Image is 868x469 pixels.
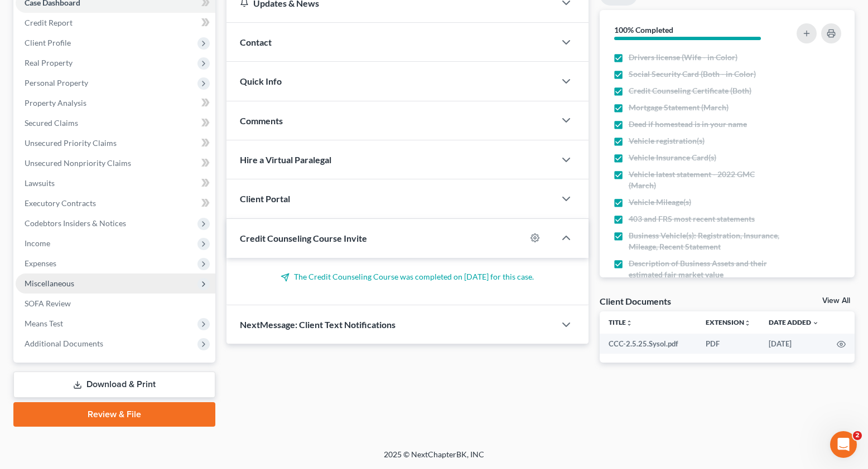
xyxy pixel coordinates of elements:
span: Unsecured Nonpriority Claims [25,158,131,168]
span: Hire a Virtual Paralegal [240,154,331,165]
span: Vehicle registration(s) [629,135,705,146]
span: Comments [240,115,283,126]
p: The Credit Counseling Course was completed on [DATE] for this case. [240,271,575,282]
span: Credit Counseling Certificate (Both) [629,85,751,96]
i: expand_more [812,320,819,326]
span: Codebtors Insiders & Notices [25,218,126,228]
span: Mortgage Statement (March) [629,102,729,113]
span: Credit Report [25,18,73,27]
span: Quick Info [240,76,282,86]
span: Client Profile [25,38,71,47]
div: 2025 © NextChapterBK, INC [116,449,752,469]
a: Credit Report [16,13,215,33]
a: Titleunfold_more [609,318,633,326]
span: Income [25,238,50,248]
span: Property Analysis [25,98,86,108]
a: Date Added expand_more [769,318,819,326]
td: [DATE] [760,334,828,354]
span: Expenses [25,258,56,268]
span: Drivers license (Wife - in Color) [629,52,737,63]
span: Credit Counseling Course Invite [240,233,367,243]
a: Unsecured Nonpriority Claims [16,153,215,173]
a: SOFA Review [16,294,215,314]
a: Property Analysis [16,93,215,113]
a: Review & File [13,402,215,427]
span: Business Vehicle(s): Registration, Insurance, Mileage, Recent Statement [629,230,782,252]
span: Lawsuits [25,178,55,188]
span: NextMessage: Client Text Notifications [240,319,396,330]
span: Vehicle Insurance Card(s) [629,152,716,163]
span: Deed if homestead is in your name [629,119,747,130]
span: Additional Documents [25,339,103,348]
a: Executory Contracts [16,193,215,213]
td: PDF [697,334,760,354]
span: Miscellaneous [25,279,74,288]
span: Client Portal [240,193,290,204]
a: Download & Print [13,372,215,398]
span: Means Test [25,319,63,328]
span: Vehicle Mileage(s) [629,197,691,208]
span: 2 [853,431,862,440]
span: Unsecured Priority Claims [25,138,117,148]
a: Unsecured Priority Claims [16,133,215,153]
i: unfold_more [626,320,633,326]
span: 403 and FRS most recent statements [629,213,755,224]
iframe: Intercom live chat [830,431,857,458]
span: Vehicle latest statement - 2022 GMC (March) [629,169,782,191]
a: Extensionunfold_more [706,318,751,326]
span: Personal Property [25,78,88,87]
strong: 100% Completed [614,25,673,35]
div: Client Documents [600,295,671,307]
span: Executory Contracts [25,198,96,208]
a: Lawsuits [16,173,215,193]
span: SOFA Review [25,299,71,308]
span: Contact [240,37,272,47]
a: Secured Claims [16,113,215,133]
td: CCC-2.5.25.Sysol.pdf [600,334,697,354]
span: Real Property [25,58,73,67]
span: Secured Claims [25,118,78,128]
span: Description of Business Assets and their estimated fair market value [629,258,782,280]
span: Social Security Card (Both - in Color) [629,69,756,80]
a: View All [822,297,850,305]
i: unfold_more [744,320,751,326]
